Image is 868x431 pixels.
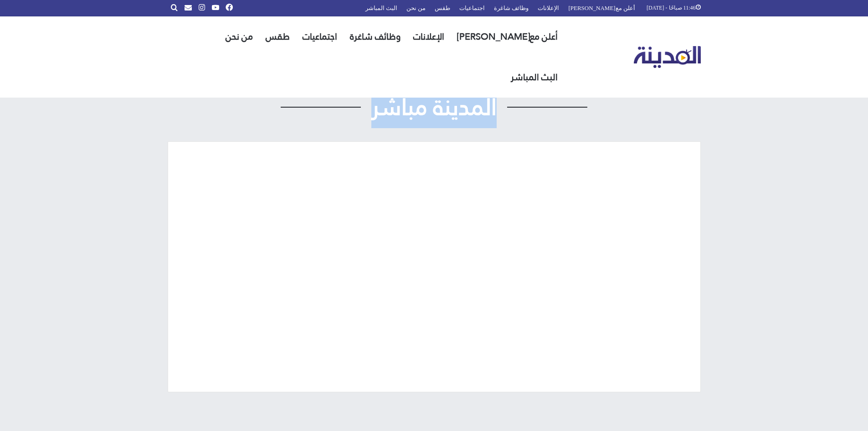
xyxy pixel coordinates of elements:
a: وظائف شاغرة [344,16,407,57]
a: البث المباشر [504,57,564,98]
a: أعلن مع[PERSON_NAME] [451,16,564,57]
span: المدينة مباشر [361,96,508,119]
a: اجتماعيات [296,16,344,57]
a: طقس [259,16,296,57]
a: الإعلانات [407,16,451,57]
a: من نحن [219,16,259,57]
img: تلفزيون المدينة [634,46,701,68]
